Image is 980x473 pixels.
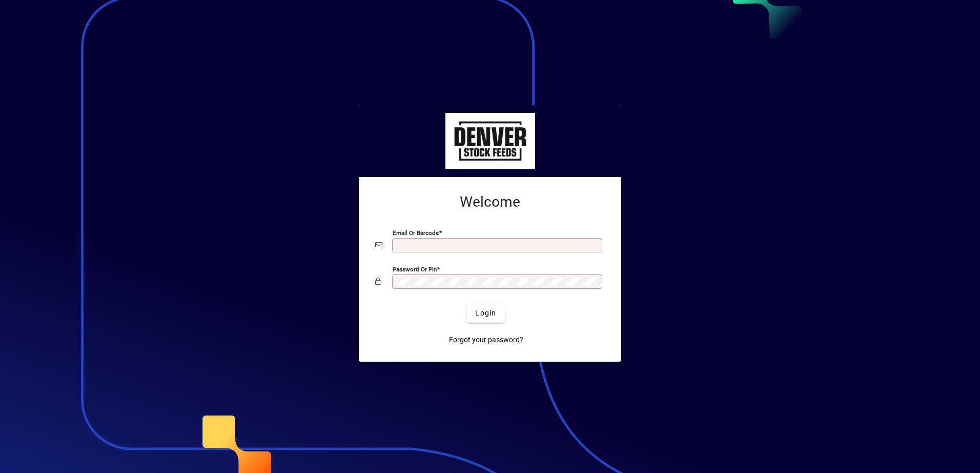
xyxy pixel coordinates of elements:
mat-label: Email or Barcode [393,229,439,236]
mat-label: Password or Pin [393,265,437,272]
a: Forgot your password? [445,331,527,349]
button: Login [467,304,504,323]
h2: Welcome [375,193,605,211]
span: Login [475,308,496,319]
span: Forgot your password? [449,334,523,345]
